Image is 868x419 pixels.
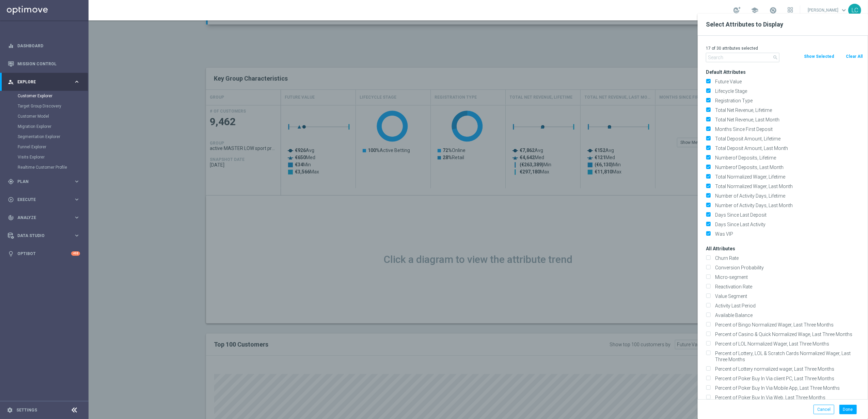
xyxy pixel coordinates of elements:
span: Analyze [17,216,74,220]
label: Percent of Lottery normalized wager, Last Three Months [713,366,863,372]
i: play_circle_outline [8,197,14,203]
label: Total Deposit Amount, Last Month [713,145,863,151]
label: Total Net Revenue, Last Month [713,117,863,123]
p: 17 of 30 attributes selected [706,46,863,51]
label: Numberof Deposits, Lifetime [713,155,863,161]
button: Cancel [814,405,834,414]
label: Numberof Deposits, Last Month [713,164,863,170]
i: track_changes [8,215,14,221]
label: Number of Activity Days, Lifetime [713,193,863,199]
a: Customer Explorer [18,93,71,99]
span: school [751,6,758,14]
label: Percent of LOL Normalized Wager, Last Three Months [713,341,863,347]
label: Percent of Poker Buy In Via client PC, Last Three Months [713,375,863,382]
button: equalizer Dashboard [7,43,80,49]
div: +10 [71,251,80,256]
button: track_changes Analyze keyboard_arrow_right [7,215,80,220]
label: Percent of Poker Buy In Via Mobile App, Last Three Months [713,385,863,391]
i: keyboard_arrow_right [74,178,80,185]
div: Dashboard [8,37,80,55]
label: Percent of Casino & Quick Normalized Wage, Last Three Months [713,331,863,337]
span: Data Studio [17,234,74,238]
h2: Select Attributes to Display [706,20,860,29]
div: Data Studio [8,233,74,239]
label: Days Since Last Deposit [713,212,863,218]
button: Clear All [845,53,863,60]
a: Customer Model [18,114,71,119]
label: Future Value [713,79,863,85]
label: Value Segment [713,293,863,299]
i: keyboard_arrow_right [74,214,80,221]
h3: Default Attributes [706,69,863,75]
label: Months Since First Deposit [713,126,863,132]
div: Mission Control [8,55,80,73]
i: keyboard_arrow_right [74,79,80,85]
div: Optibot [8,245,80,263]
span: Execute [17,198,74,202]
label: Total Normalized Wager, Lifetime [713,174,863,180]
div: Customer Model [18,111,88,121]
a: Target Group Discovery [18,103,71,109]
a: [PERSON_NAME]keyboard_arrow_down [807,5,848,15]
a: Mission Control [17,55,80,73]
div: Visits Explorer [18,152,88,162]
i: search [773,55,778,60]
div: Execute [8,197,74,203]
label: Number of Activity Days, Last Month [713,202,863,208]
i: lightbulb [8,251,14,257]
div: Migration Explorer [18,121,88,132]
div: Customer Explorer [18,91,88,101]
div: Segmentation Explorer [18,132,88,142]
label: Total Deposit Amount, Lifetime [713,136,863,142]
label: Total Net Revenue, Lifetime [713,107,863,113]
label: Days Since Last Activity [713,221,863,228]
i: settings [7,407,13,413]
button: lightbulb Optibot +10 [7,251,80,256]
button: person_search Explore keyboard_arrow_right [7,79,80,85]
label: Reactivation Rate [713,284,863,290]
label: Available Balance [713,312,863,318]
label: Percent of Bingo Normalized Wager, Last Three Months [713,322,863,328]
button: Show Selected [803,53,835,60]
div: Plan [8,179,74,185]
a: Migration Explorer [18,124,71,129]
button: Mission Control [7,61,80,67]
label: Was VIP [713,231,863,237]
button: play_circle_outline Execute keyboard_arrow_right [7,197,80,202]
a: Settings [16,408,37,412]
label: Conversion Probability [713,265,863,271]
button: Data Studio keyboard_arrow_right [7,233,80,238]
label: Percent of Poker Buy In Via Web, Last Three Months [713,395,863,401]
div: Funnel Explorer [18,142,88,152]
label: Registration Type [713,98,863,104]
span: Plan [17,180,74,184]
h3: All Attributes [706,246,863,252]
div: LC [848,4,861,17]
div: Target Group Discovery [18,101,88,111]
a: Realtime Customer Profile [18,165,71,170]
i: gps_fixed [8,179,14,185]
label: Micro-segment [713,274,863,280]
label: Lifecycle Stage [713,88,863,94]
i: keyboard_arrow_right [74,196,80,203]
button: gps_fixed Plan keyboard_arrow_right [7,179,80,184]
a: Segmentation Explorer [18,134,71,139]
label: Total Normalized Wager, Last Month [713,183,863,189]
label: Churn Rate [713,255,863,261]
a: Dashboard [17,37,80,55]
a: Visits Explorer [18,154,71,160]
i: equalizer [8,43,14,49]
div: Analyze [8,215,74,221]
span: keyboard_arrow_down [840,6,848,14]
label: Activity Last Period [713,303,863,309]
i: keyboard_arrow_right [74,232,80,239]
div: Realtime Customer Profile [18,162,88,172]
a: Funnel Explorer [18,144,71,150]
button: Done [839,405,857,414]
